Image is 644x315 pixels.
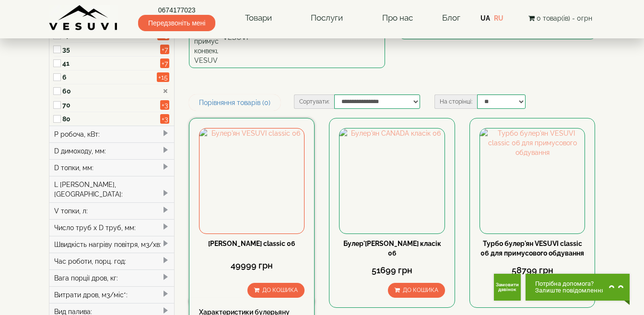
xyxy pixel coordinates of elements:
[138,15,215,31] span: Передзвоніть мені
[434,94,477,109] label: На сторінці:
[62,58,157,68] label: 41
[442,13,460,23] a: Блог
[494,14,503,22] a: RU
[199,128,304,233] img: Булер'ян VESUVI classic 06
[526,13,595,23] button: 0 товар(ів) - 0грн
[480,240,584,257] a: Турбо булер'ян VESUVI classic 06 для примусового обдування
[160,114,169,124] span: +3
[537,14,592,22] span: 0 товар(ів) - 0грн
[62,86,157,96] label: 60
[49,126,175,142] div: P робоча, кВт:
[535,280,605,287] span: Потрібна допомога?
[208,240,295,247] a: [PERSON_NAME] classic 06
[49,253,175,269] div: Час роботи, порц. год:
[480,264,585,277] div: 58799 грн
[340,128,444,233] img: Булер'ян CANADA класік 06
[247,283,304,298] button: До кошика
[160,100,169,110] span: +3
[160,58,169,68] span: +7
[343,240,441,257] a: Булер'[PERSON_NAME] класік 06
[62,114,157,124] label: 80
[49,269,175,286] div: Вага порції дров, кг:
[301,7,352,29] a: Послуги
[480,14,490,22] a: UA
[294,94,334,109] label: Сортувати:
[49,286,175,303] div: Витрати дров, м3/міс*:
[535,287,605,294] span: Залиште повідомлення
[388,283,445,298] button: До кошика
[494,282,521,292] span: Замовити дзвінок
[403,287,438,293] span: До кошика
[160,45,169,54] span: +7
[199,259,304,272] div: 49999 грн
[494,274,521,301] button: Get Call button
[49,176,175,202] div: L [PERSON_NAME], [GEOGRAPHIC_DATA]:
[189,94,281,111] a: Порівняння товарів (0)
[339,264,445,277] div: 51699 грн
[157,72,169,82] span: +15
[49,142,175,159] div: D димоходу, мм:
[49,159,175,176] div: D топки, мм:
[49,202,175,219] div: V топки, л:
[262,287,298,293] span: До кошика
[138,5,215,15] a: 0674177023
[62,100,157,110] label: 70
[480,128,585,233] img: Турбо булер'ян VESUVI classic 06 для примусового обдування
[49,219,175,236] div: Число труб x D труб, мм:
[526,274,630,301] button: Chat button
[49,5,118,31] img: Завод VESUVI
[373,7,422,29] a: Про нас
[49,236,175,253] div: Швидкість нагріву повітря, м3/хв:
[235,7,281,29] a: Товари
[62,45,157,54] label: 35
[62,72,157,82] label: 6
